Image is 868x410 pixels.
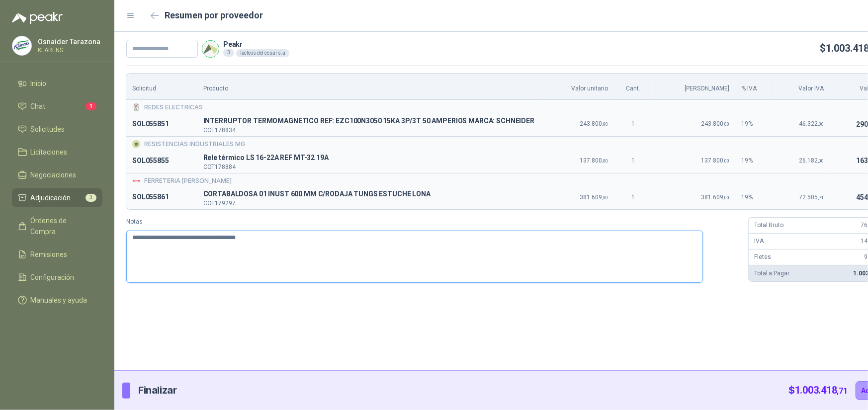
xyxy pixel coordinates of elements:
[723,158,729,164] span: ,00
[12,291,102,310] a: Manuales y ayuda
[31,192,71,203] span: Adjudicación
[12,211,102,241] a: Órdenes de Compra
[614,149,652,173] td: 1
[735,112,775,136] td: 19 %
[755,269,789,278] p: Total a Pagar
[12,97,102,116] a: Chat1
[165,8,263,22] h2: Resumen por proveedor
[202,41,219,57] img: Company Logo
[653,74,735,100] th: [PERSON_NAME]
[132,103,140,111] img: Company Logo
[12,165,102,184] a: Negociaciones
[795,384,848,396] span: 1.003.418
[132,118,191,130] p: SOL055851
[203,188,537,200] span: CORTABALDOSA 01 INUST 600 MM C/RODAJA TUNGS ESTUCHE LONA
[203,115,537,127] p: I
[132,155,191,167] p: SOL055855
[837,386,848,396] span: ,71
[701,194,729,201] span: 381.609
[12,120,102,139] a: Solicitudes
[701,120,729,127] span: 243.800
[38,38,100,45] p: Osnaider Tarazona
[12,36,31,55] img: Company Logo
[38,47,100,53] p: KLARENS
[126,74,197,100] th: Solicitud
[12,188,102,207] a: Adjudicación3
[31,147,68,158] span: Licitaciones
[31,101,46,112] span: Chat
[31,78,47,89] span: Inicio
[788,383,848,398] p: $
[203,152,537,164] span: Rele térmico LS 16-22A REF MT-32 19A
[12,12,63,24] img: Logo peakr
[12,143,102,162] a: Licitaciones
[776,74,830,100] th: Valor IVA
[735,74,775,100] th: % IVA
[12,74,102,93] a: Inicio
[223,41,289,48] p: Peakr
[203,164,537,170] p: COT178884
[614,112,652,136] td: 1
[31,295,87,306] span: Manuales y ayuda
[31,215,93,237] span: Órdenes de Compra
[580,194,608,201] span: 381.609
[543,74,614,100] th: Valor unitario
[735,149,775,173] td: 19 %
[580,120,608,127] span: 243.800
[236,49,289,57] div: lacteos del cesar s.a
[223,49,234,57] div: 3
[818,195,824,200] span: ,71
[132,177,140,185] img: Company Logo
[138,383,176,398] p: Finalizar
[86,102,96,110] span: 1
[12,268,102,287] a: Configuración
[818,121,824,127] span: ,00
[203,115,537,127] span: INTERRUPTOR TERMOMAGNETICO REF: EZC100N3050 15KA 3P/3T 50 AMPERIOS MARCA: SCHNEIDER
[723,121,729,127] span: ,00
[755,252,771,262] p: Fletes
[31,124,65,135] span: Solicitudes
[799,157,824,164] span: 26.182
[755,237,764,246] p: IVA
[602,158,608,164] span: ,00
[755,221,783,230] p: Total Bruto
[602,121,608,127] span: ,00
[735,185,775,209] td: 19 %
[614,185,652,209] td: 1
[799,120,824,127] span: 46.322
[701,157,729,164] span: 137.800
[614,74,652,100] th: Cant.
[126,217,740,227] label: Notas
[31,272,75,283] span: Configuración
[132,191,191,203] p: SOL055861
[818,158,824,164] span: ,00
[203,200,537,206] p: COT179297
[580,157,608,164] span: 137.800
[86,194,96,202] span: 3
[602,195,608,200] span: ,00
[31,169,77,180] span: Negociaciones
[799,194,824,201] span: 72.505
[12,245,102,264] a: Remisiones
[197,74,543,100] th: Producto
[723,195,729,200] span: ,00
[31,249,68,260] span: Remisiones
[203,188,537,200] p: C
[203,152,537,164] p: R
[203,127,537,133] p: COT178834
